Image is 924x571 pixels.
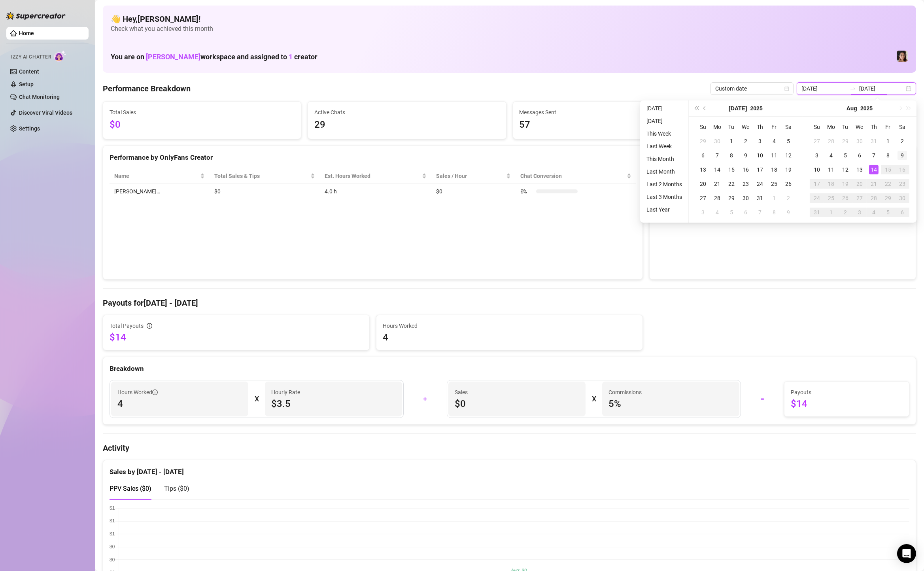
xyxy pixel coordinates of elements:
td: 2025-09-03 [852,205,867,219]
input: Start date [801,84,847,93]
th: Name [110,168,210,184]
div: 5 [727,208,736,217]
div: 28 [826,136,836,146]
div: 7 [712,151,722,160]
td: 2025-07-23 [739,177,753,191]
img: logo-BBDzfeDw.svg [6,12,66,20]
div: 20 [698,179,708,189]
span: 57 [520,117,705,132]
td: 2025-08-05 [724,205,739,219]
td: 2025-07-06 [696,148,710,163]
div: 15 [727,165,736,174]
span: Total Sales & Tips [214,172,309,180]
td: 2025-07-30 [739,191,753,205]
div: Est. Hours Worked [325,172,420,180]
div: 14 [712,165,722,174]
th: Mo [824,120,838,134]
div: 21 [869,179,879,189]
td: 4.0 h [320,184,431,199]
h4: Activity [103,442,916,454]
td: 2025-08-14 [867,163,881,177]
td: 2025-07-11 [767,148,781,163]
th: Mo [710,120,724,134]
a: Setup [19,81,34,87]
div: Performance by OnlyFans Creator [110,152,636,163]
div: 25 [769,179,779,189]
div: 20 [855,179,864,189]
td: 2025-07-03 [753,134,767,148]
span: Hours Worked [383,321,636,330]
span: swap-right [850,85,856,92]
span: Payouts [791,388,903,397]
div: 16 [898,165,907,174]
td: 2025-09-02 [838,205,852,219]
span: $0 [455,397,579,410]
td: 2025-07-28 [824,134,838,148]
td: 2025-08-22 [881,177,895,191]
li: Last 2 Months [643,180,685,189]
a: Home [19,30,34,36]
div: 27 [812,136,822,146]
td: 2025-07-26 [781,177,796,191]
span: calendar [784,86,789,91]
div: 15 [883,165,893,174]
td: 2025-07-29 [724,191,739,205]
li: This Month [643,154,685,164]
td: 2025-08-17 [810,177,824,191]
td: 2025-08-31 [810,205,824,219]
td: 2025-07-27 [696,191,710,205]
div: 5 [784,136,793,146]
td: 2025-08-18 [824,177,838,191]
div: 31 [812,208,822,217]
div: X [592,393,596,405]
td: 2025-08-24 [810,191,824,205]
div: 19 [784,165,793,174]
td: 2025-08-25 [824,191,838,205]
td: 2025-09-04 [867,205,881,219]
div: 7 [755,208,765,217]
li: Last Week [643,142,685,151]
td: 2025-08-10 [810,163,824,177]
td: 2025-07-01 [724,134,739,148]
div: 12 [841,165,850,174]
h4: Payouts for [DATE] - [DATE] [103,297,916,308]
td: $0 [431,184,516,199]
th: Su [696,120,710,134]
td: 2025-08-23 [895,177,909,191]
a: Content [19,68,39,75]
th: We [739,120,753,134]
td: 2025-08-01 [767,191,781,205]
td: 2025-07-29 [838,134,852,148]
td: 2025-07-07 [710,148,724,163]
td: 2025-07-14 [710,163,724,177]
div: 9 [784,208,793,217]
div: 8 [883,151,893,160]
td: 2025-07-08 [724,148,739,163]
div: 3 [855,208,864,217]
span: Total Sales [110,108,295,117]
div: 7 [869,151,879,160]
div: 30 [855,136,864,146]
td: 2025-08-09 [781,205,796,219]
td: 2025-07-02 [739,134,753,148]
div: 22 [727,179,736,189]
span: Chat Conversion [520,172,625,180]
div: 3 [698,208,708,217]
a: Chat Monitoring [19,94,60,100]
span: Sales / Hour [436,172,505,180]
input: End date [859,84,904,93]
td: 2025-08-11 [824,163,838,177]
td: 2025-08-04 [824,148,838,163]
td: 2025-07-24 [753,177,767,191]
h4: Performance Breakdown [103,83,191,94]
div: 22 [883,179,893,189]
article: Commissions [608,388,642,397]
div: Open Intercom Messenger [897,544,916,563]
th: Fr [881,120,895,134]
div: 23 [741,179,750,189]
td: 2025-08-26 [838,191,852,205]
div: Breakdown [110,363,909,374]
td: 2025-07-30 [852,134,867,148]
td: 2025-06-29 [696,134,710,148]
div: 6 [855,151,864,160]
